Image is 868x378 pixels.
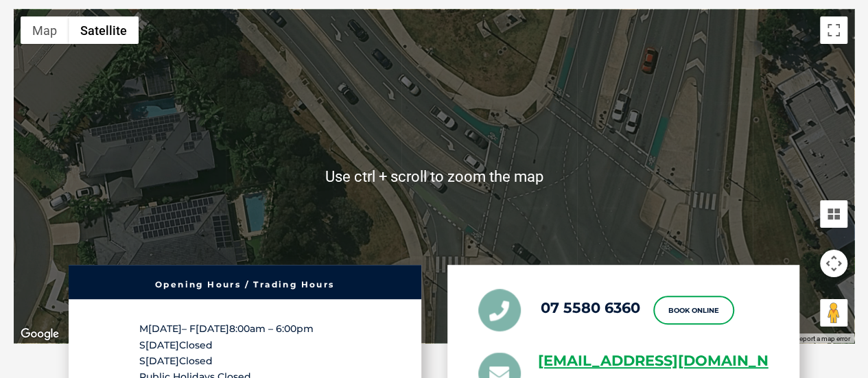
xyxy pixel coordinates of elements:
a: 07 5580 6360 [541,299,640,316]
button: Tilt map [820,200,847,228]
button: Show street map [21,16,69,44]
h6: Opening Hours / Trading Hours [75,281,414,290]
button: Map camera controls [820,250,847,277]
a: Book Online [653,296,734,325]
button: Show satellite imagery [69,16,139,44]
button: Toggle fullscreen view [820,16,847,44]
